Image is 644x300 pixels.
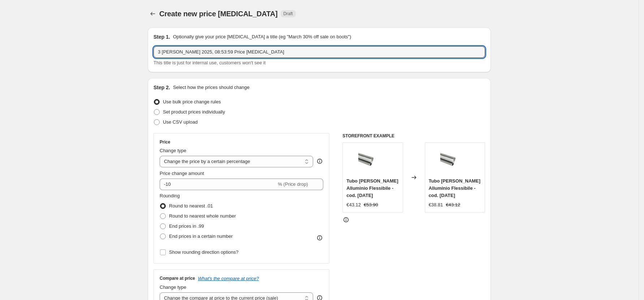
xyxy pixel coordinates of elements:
[346,201,361,209] div: €43.12
[154,60,265,65] span: This title is just for internal use, customers won't see it
[159,10,278,18] span: Create new price [MEDICAL_DATA]
[160,171,204,176] span: Price change amount
[284,11,293,17] span: Draft
[169,203,213,209] span: Round to nearest .01
[160,179,276,190] input: -15
[429,201,443,209] div: €38.81
[342,133,485,139] h6: STOREFRONT EXAMPLE
[154,33,170,40] h2: Step 1.
[198,276,259,281] button: What's the compare at price?
[346,178,398,198] span: Tubo [PERSON_NAME] Alluminio Flessibile - cod. [DATE]
[173,33,351,40] p: Optionally give your price [MEDICAL_DATA] a title (eg "March 30% off sale on boots")
[364,201,378,209] strike: €53.90
[160,284,186,290] span: Change type
[169,223,204,229] span: End prices in .99
[163,119,198,125] span: Use CSV upload
[446,201,460,209] strike: €43.12
[154,46,485,58] input: 30% off holiday sale
[160,275,195,281] h3: Compare at price
[429,178,480,198] span: Tubo [PERSON_NAME] Alluminio Flessibile - cod. [DATE]
[440,146,469,175] img: tubo-rotondo-alluminio-flessibile-l3000-o150-cod-1052ad_80x.png
[278,181,308,187] span: % (Price drop)
[160,139,170,145] h3: Price
[163,99,221,104] span: Use bulk price change rules
[316,158,323,165] div: help
[358,146,387,175] img: tubo-rotondo-alluminio-flessibile-l3000-o150-cod-1052ad_80x.png
[160,193,180,198] span: Rounding
[169,213,236,219] span: Round to nearest whole number
[173,84,250,91] p: Select how the prices should change
[154,84,170,91] h2: Step 2.
[160,148,186,153] span: Change type
[163,109,225,115] span: Set product prices individually
[169,249,238,255] span: Show rounding direction options?
[169,233,233,239] span: End prices in a certain number
[148,9,158,19] button: Price change jobs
